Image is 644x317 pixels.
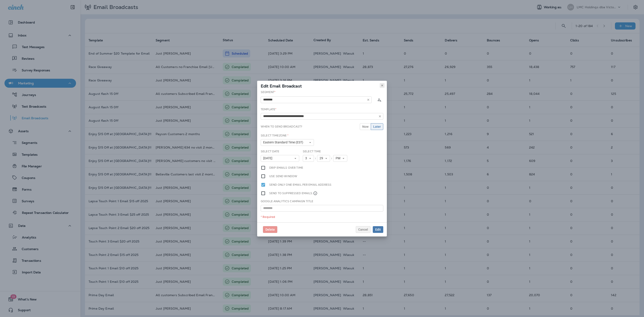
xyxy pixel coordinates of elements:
button: Cancel [356,226,371,233]
label: When to send broadcast? [261,125,302,128]
label: Select Timezone [261,134,288,137]
span: 29 [320,156,325,160]
button: Eastern Standard Time (EST) [261,139,314,146]
span: 3 [305,156,309,160]
button: Later [371,123,383,130]
button: Now [360,123,371,130]
button: PM [333,155,347,162]
div: : [330,155,333,162]
span: Eastern Standard Time (EST) [263,140,305,144]
label: Google Analytics Campaign Title [261,200,313,203]
button: 3 [303,155,314,162]
div: : [314,155,317,162]
span: Now [362,125,369,128]
button: Delete [263,226,277,233]
label: Segment [261,90,275,94]
span: Later [373,125,381,128]
span: Edit [375,228,381,231]
label: Select Time [303,150,321,153]
span: Delete [265,228,275,231]
label: Template [261,108,276,111]
button: Calculate the estimated number of emails to be sent based on selected segment. (This could take a... [375,96,383,104]
label: Drip emails over time [269,165,303,170]
span: [DATE] [263,156,274,160]
span: PM [336,156,342,160]
span: Cancel [358,228,368,231]
div: * Required [261,215,383,219]
label: Send to suppressed emails. [269,191,318,196]
div: Edit Email Broadcast [257,81,387,90]
label: Use send window [269,174,297,179]
label: Select Date [261,150,280,153]
button: Edit [373,226,383,233]
button: 29 [317,155,330,162]
label: Send only one email per email address [269,182,331,187]
button: [DATE] [261,155,299,162]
